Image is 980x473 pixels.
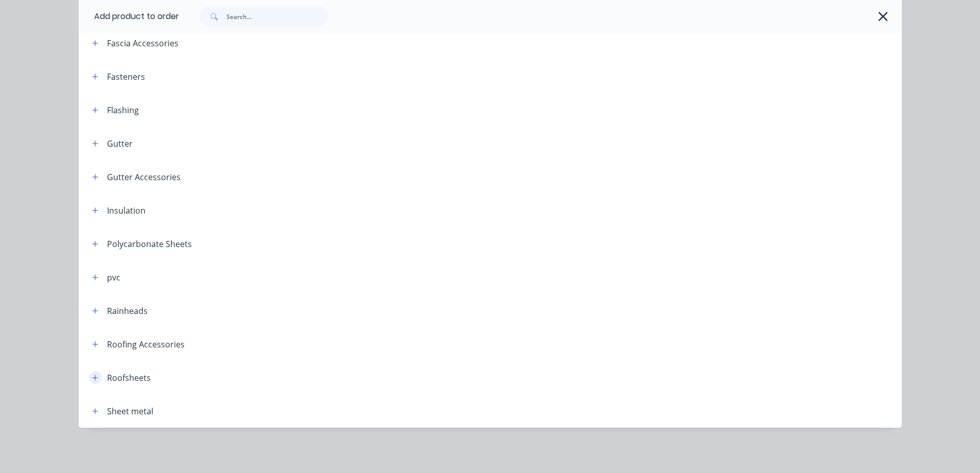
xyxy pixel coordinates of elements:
[107,405,153,417] div: Sheet metal
[107,204,146,217] div: Insulation
[107,305,148,317] div: Rainheads
[107,104,139,116] div: Flashing
[107,372,151,384] div: Roofsheets
[107,271,120,284] div: pvc
[107,338,185,351] div: Roofing Accessories
[107,137,133,150] div: Gutter
[226,6,328,27] input: Search...
[107,71,145,83] div: Fasteners
[107,37,179,49] div: Fascia Accessories
[107,171,181,183] div: Gutter Accessories
[107,238,192,250] div: Polycarbonate Sheets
